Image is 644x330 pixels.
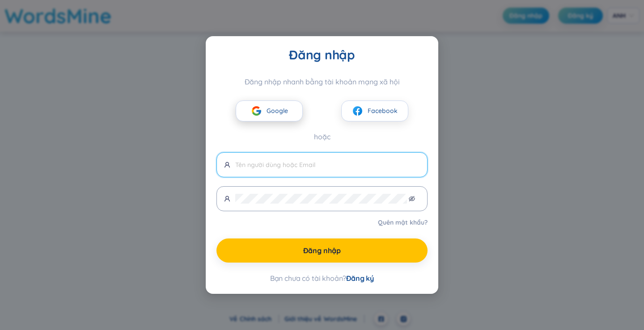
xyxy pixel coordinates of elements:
[378,218,428,227] a: Quên mật khẩu?
[235,160,420,170] input: Tên người dùng hoặc Email
[267,107,288,115] font: Google
[216,238,428,263] button: Đăng nhập
[352,105,363,117] img: facebook
[303,246,341,255] font: Đăng nhập
[368,107,398,115] font: Facebook
[289,47,355,63] font: Đăng nhập
[236,100,303,121] button: GoogleGoogle
[409,196,415,202] span: mắt không nhìn thấy được
[224,196,230,202] span: người dùng
[245,77,400,86] font: Đăng nhập nhanh bằng tài khoản mạng xã hội
[270,274,346,283] font: Bạn chưa có tài khoản?
[314,132,330,141] font: hoặc
[224,162,230,168] span: người dùng
[378,218,428,226] font: Quên mật khẩu?
[251,105,262,117] img: Google
[341,100,408,121] button: facebookFacebook
[346,274,374,283] font: Đăng ký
